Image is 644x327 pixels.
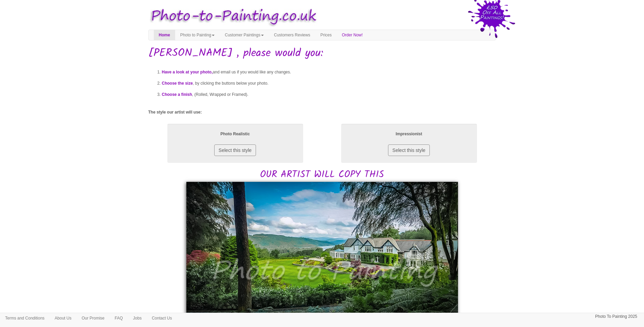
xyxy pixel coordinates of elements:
[348,131,470,138] p: Impressionist
[175,30,220,40] a: Photo to Painting
[148,109,202,115] label: The style our artist will use:
[388,144,430,156] button: Select this style
[148,47,496,59] h1: [PERSON_NAME] , please would you:
[162,70,213,74] span: Have a look at your photo,
[595,313,637,320] p: Photo To Painting 2025
[337,30,368,40] a: Order Now!
[162,78,496,89] li: , by clicking the buttons below your photo.
[162,81,193,86] span: Choose the size
[315,30,337,40] a: Prices
[154,30,175,40] a: Home
[148,122,496,180] h2: OUR ARTIST WILL COPY THIS
[162,92,192,97] span: Choose a finish
[145,3,319,30] img: Photo to Painting
[128,313,147,323] a: Jobs
[147,313,177,323] a: Contact Us
[50,313,76,323] a: About Us
[214,144,256,156] button: Select this style
[269,30,315,40] a: Customers Reviews
[110,313,128,323] a: FAQ
[220,30,269,40] a: Customer Paintings
[162,67,496,78] li: and email us if you would like any changes.
[162,89,496,100] li: , (Rolled, Wrapped or Framed).
[76,313,109,323] a: Our Promise
[174,131,296,138] p: Photo Realistic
